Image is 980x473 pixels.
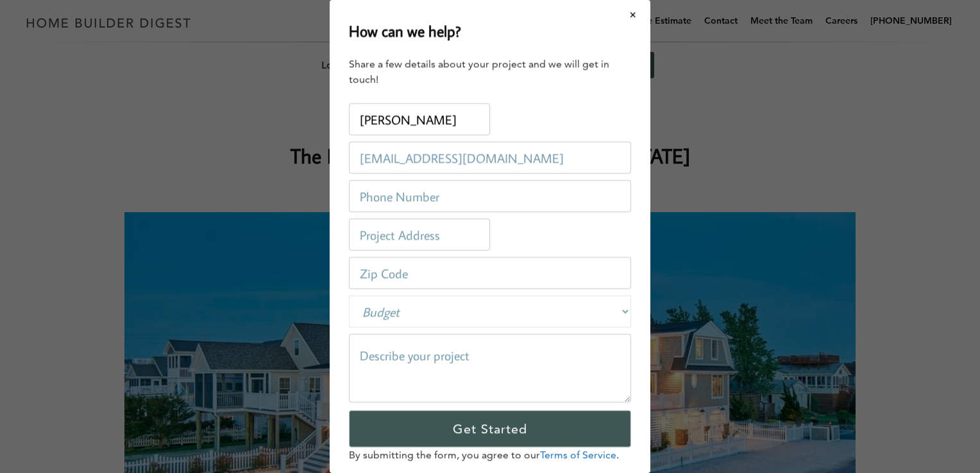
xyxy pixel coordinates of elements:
[349,219,490,251] input: Project Address
[540,449,616,461] a: Terms of Service
[616,1,650,28] button: Close modal
[349,257,631,289] input: Zip Code
[349,447,631,463] p: By submitting the form, you agree to our .
[349,56,631,87] div: Share a few details about your project and we will get in touch!
[349,180,631,212] input: Phone Number
[349,410,631,447] input: Get Started
[349,103,490,135] input: Name
[734,381,965,458] iframe: Drift Widget Chat Controller
[349,142,631,174] input: Email Address
[349,19,461,42] h2: How can we help?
